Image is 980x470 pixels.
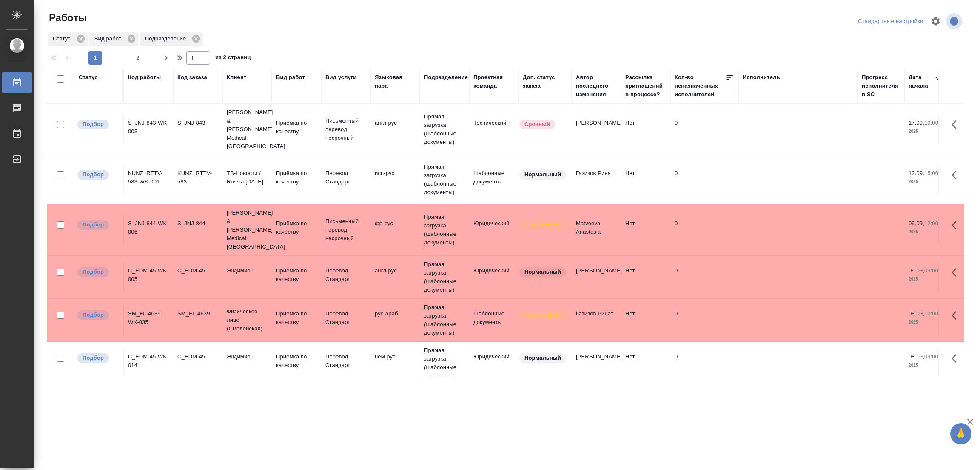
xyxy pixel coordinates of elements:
span: Посмотреть информацию [946,13,964,29]
td: Нет [621,115,670,144]
div: KUNZ_RTTV-583 [177,169,218,186]
td: рус-араб [370,305,420,335]
div: Можно подбирать исполнителей [77,219,119,231]
div: Автор последнего изменения [576,73,617,99]
p: Вид работ [94,34,124,43]
p: [DEMOGRAPHIC_DATA] [524,311,567,319]
p: [PERSON_NAME] & [PERSON_NAME] Medical, [GEOGRAPHIC_DATA] [227,209,268,251]
p: Подбор [83,221,104,229]
td: Газизов Ринат [572,305,621,335]
td: нем-рус [370,348,420,378]
div: S_JNJ-843 [177,119,218,127]
p: Подбор [83,354,104,362]
span: из 2 страниц [215,52,251,65]
p: 08.09, [909,353,924,360]
div: Дата начала [909,73,934,90]
p: 10:00 [924,310,938,317]
button: Здесь прячутся важные кнопки [946,262,967,283]
td: KUNZ_RTTV-583-WK-001 [124,165,173,195]
p: 2025 [909,178,943,186]
div: SM_FL-4639 [177,310,218,318]
p: Перевод Стандарт [325,169,366,186]
div: Подразделение [140,32,203,46]
td: Прямая загрузка (шаблонные документы) [420,158,469,201]
td: Шаблонные документы [469,305,518,335]
p: Подбор [83,268,104,276]
div: Статус [48,32,88,46]
p: 17.09, [909,120,924,126]
p: 09.09, [909,220,924,226]
div: split button [856,15,926,28]
td: Прямая загрузка (шаблонные документы) [420,209,469,251]
td: Matveeva Anastasia [572,215,621,245]
td: 0 [670,262,738,292]
td: C_EDM-45-WK-005 [124,262,173,292]
td: [PERSON_NAME] [572,115,621,144]
button: Здесь прячутся важные кнопки [946,115,967,135]
td: Прямая загрузка (шаблонные документы) [420,342,469,384]
button: Здесь прячутся важные кнопки [946,165,967,185]
div: Вид услуги [325,73,357,82]
div: S_JNJ-844 [177,219,218,228]
p: 2025 [909,127,943,136]
p: 12.09, [909,170,924,176]
button: Здесь прячутся важные кнопки [946,305,967,326]
p: Перевод Стандарт [325,310,366,327]
span: Настроить таблицу [926,11,946,32]
div: Можно подбирать исполнителей [77,267,119,278]
p: 2025 [909,361,943,370]
div: Вид работ [89,32,138,46]
p: 2025 [909,318,943,327]
td: 0 [670,115,738,144]
span: Работы [47,11,87,25]
td: исп-рус [370,165,420,195]
p: [PERSON_NAME] & [PERSON_NAME] Medical, [GEOGRAPHIC_DATA] [227,108,268,151]
div: Статус [79,73,98,82]
td: [PERSON_NAME] [572,262,621,292]
td: Прямая загрузка (шаблонные документы) [420,299,469,341]
p: 15:00 [924,170,938,176]
p: Подбор [83,311,104,319]
div: Кол-во неназначенных исполнителей [675,73,726,99]
p: Нормальный [524,170,561,179]
p: Срочный [524,120,550,129]
td: S_JNJ-844-WK-006 [124,215,173,245]
td: Газизов Ринат [572,165,621,195]
td: Нет [621,215,670,245]
button: Здесь прячутся важные кнопки [946,348,967,369]
p: 08.09, [909,310,924,317]
td: 0 [670,215,738,245]
td: Технический [469,115,518,144]
td: [PERSON_NAME] [572,348,621,378]
td: Шаблонные документы [469,165,518,195]
p: Перевод Стандарт [325,352,366,370]
div: Языковая пара [375,73,416,90]
td: Нет [621,348,670,378]
td: Нет [621,305,670,335]
div: Можно подбирать исполнителей [77,119,119,130]
td: англ-рус [370,115,420,144]
p: 09:00 [924,267,938,274]
p: Приёмка по качеству [276,119,317,136]
p: Подбор [83,120,104,129]
p: Нормальный [524,268,561,276]
div: Проектная команда [473,73,514,90]
button: 🙏 [950,423,971,444]
p: Приёмка по качеству [276,267,317,284]
p: 2025 [909,275,943,284]
div: Доп. статус заказа [523,73,567,90]
p: 10:00 [924,120,938,126]
div: Клиент [227,73,246,82]
p: Письменный перевод несрочный [325,117,366,142]
p: Приёмка по качеству [276,310,317,327]
span: 2 [131,54,145,62]
td: SM_FL-4639-WK-035 [124,305,173,335]
p: Подбор [83,170,104,179]
td: Прямая загрузка (шаблонные документы) [420,256,469,298]
p: Физическое лицо (Смоленская) [227,307,268,333]
td: Юридический [469,215,518,245]
td: C_EDM-45-WK-014 [124,348,173,378]
td: англ-рус [370,262,420,292]
div: Можно подбирать исполнителей [77,169,119,181]
div: Код заказа [177,73,207,82]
